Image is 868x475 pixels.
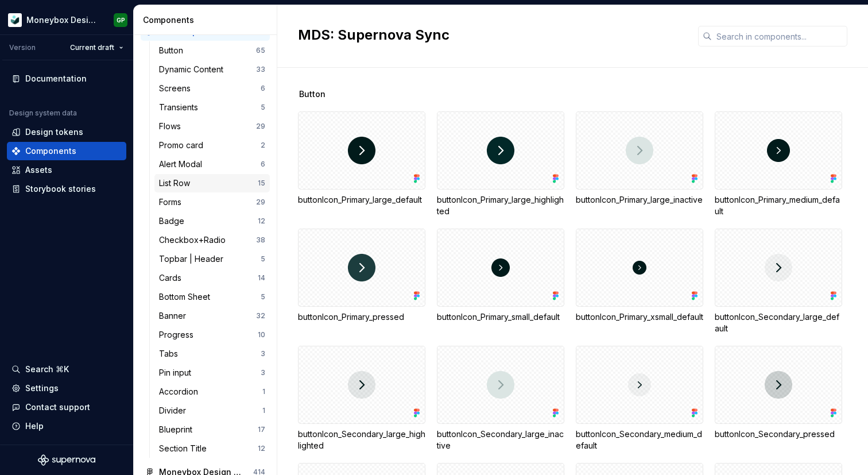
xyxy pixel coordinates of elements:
[25,401,90,413] div: Contact support
[159,196,186,208] div: Forms
[154,250,270,268] a: Topbar | Header5
[298,428,425,451] div: buttonIcon_Secondary_large_highlighted
[154,117,270,136] a: Flows29
[25,383,59,394] div: Settings
[154,269,270,287] a: Cards14
[298,26,684,44] h2: MDS: Supernova Sync
[715,229,842,334] div: buttonIcon_Secondary_large_default
[154,212,270,230] a: Badge12
[154,79,270,98] a: Screens6
[143,14,272,26] div: Components
[159,102,203,113] div: Transients
[256,65,265,74] div: 33
[154,420,270,439] a: Blueprint17
[159,348,183,360] div: Tabs
[437,111,564,217] div: buttonIcon_Primary_large_highlighted
[7,180,126,198] a: Storybook stories
[258,273,265,283] div: 14
[154,136,270,155] a: Promo card2
[159,443,211,454] div: Section Title
[154,439,270,458] a: Section Title12
[437,428,564,451] div: buttonIcon_Secondary_large_inactive
[7,69,126,88] a: Documentation
[154,174,270,192] a: List Row15
[261,349,265,358] div: 3
[9,109,77,118] div: Design system data
[576,229,703,334] div: buttonIcon_Primary_xsmall_default
[159,291,215,303] div: Bottom Sheet
[7,398,126,416] button: Contact support
[159,386,203,397] div: Accordion
[7,360,126,379] button: Search ⌘K
[159,45,188,56] div: Button
[159,272,186,284] div: Cards
[262,387,265,396] div: 1
[258,217,265,226] div: 12
[38,454,95,466] svg: Supernova Logo
[159,177,195,189] div: List Row
[576,194,703,206] div: buttonIcon_Primary_large_inactive
[25,145,76,157] div: Components
[25,364,69,375] div: Search ⌘K
[258,444,265,453] div: 12
[159,310,191,322] div: Banner
[576,428,703,451] div: buttonIcon_Secondary_medium_default
[159,64,228,75] div: Dynamic Content
[154,307,270,325] a: Banner32
[70,43,114,52] span: Current draft
[25,73,87,84] div: Documentation
[159,405,191,416] div: Divider
[26,14,100,26] div: Moneybox Design System
[261,84,265,93] div: 6
[7,417,126,435] button: Help
[159,329,198,341] div: Progress
[576,311,703,323] div: buttonIcon_Primary_xsmall_default
[437,229,564,334] div: buttonIcon_Primary_small_default
[258,425,265,434] div: 17
[258,330,265,339] div: 10
[25,164,52,176] div: Assets
[154,41,270,60] a: Button65
[437,346,564,451] div: buttonIcon_Secondary_large_inactive
[154,193,270,211] a: Forms29
[712,26,847,47] input: Search in components...
[159,253,228,265] div: Topbar | Header
[261,368,265,377] div: 3
[154,401,270,420] a: Divider1
[298,311,425,323] div: buttonIcon_Primary_pressed
[715,194,842,217] div: buttonIcon_Primary_medium_default
[154,326,270,344] a: Progress10
[159,140,208,151] div: Promo card
[7,123,126,141] a: Design tokens
[2,7,131,32] button: Moneybox Design SystemGP
[154,60,270,79] a: Dynamic Content33
[437,194,564,217] div: buttonIcon_Primary_large_highlighted
[154,345,270,363] a: Tabs3
[159,367,196,379] div: Pin input
[715,346,842,451] div: buttonIcon_Secondary_pressed
[154,98,270,117] a: Transients5
[258,179,265,188] div: 15
[261,103,265,112] div: 5
[298,194,425,206] div: buttonIcon_Primary_large_default
[159,215,189,227] div: Badge
[154,364,270,382] a: Pin input3
[715,428,842,440] div: buttonIcon_Secondary_pressed
[261,292,265,302] div: 5
[576,346,703,451] div: buttonIcon_Secondary_medium_default
[256,235,265,245] div: 38
[256,198,265,207] div: 29
[154,155,270,173] a: Alert Modal6
[576,111,703,217] div: buttonIcon_Primary_large_inactive
[437,311,564,323] div: buttonIcon_Primary_small_default
[261,141,265,150] div: 2
[159,159,207,170] div: Alert Modal
[715,111,842,217] div: buttonIcon_Primary_medium_default
[159,234,230,246] div: Checkbox+Radio
[8,13,22,27] img: 9de6ca4a-8ec4-4eed-b9a2-3d312393a40a.png
[117,16,125,25] div: GP
[154,288,270,306] a: Bottom Sheet5
[154,231,270,249] a: Checkbox+Radio38
[298,346,425,451] div: buttonIcon_Secondary_large_highlighted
